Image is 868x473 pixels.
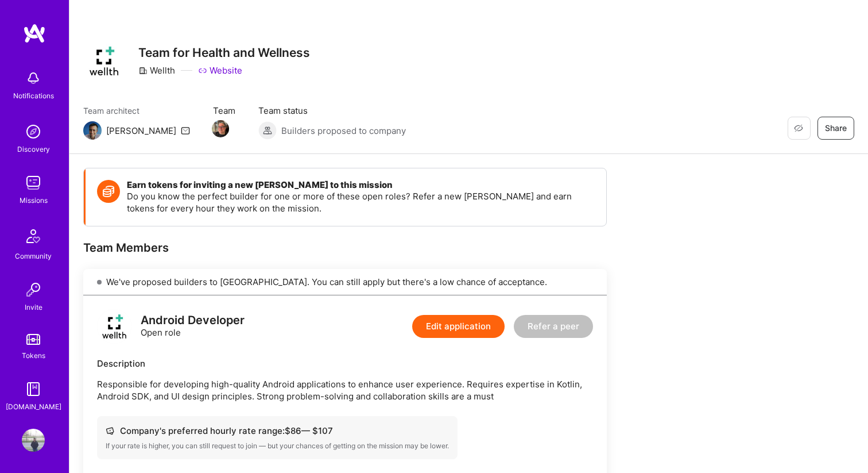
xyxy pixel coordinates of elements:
[97,378,593,402] p: Responsible for developing high-quality Android applications to enhance user experience. Requires...
[20,222,47,250] img: Community
[825,122,847,134] span: Share
[20,194,48,206] div: Missions
[25,301,42,313] div: Invite
[22,67,45,90] img: bell
[141,314,245,326] div: Android Developer
[83,121,102,140] img: Team Architect
[106,441,449,451] div: If your rate is higher, you can still request to join — but your chances of getting on the missio...
[22,171,45,194] img: teamwork
[281,125,406,137] span: Builders proposed to company
[13,90,54,102] div: Notifications
[15,250,52,262] div: Community
[6,401,61,413] div: [DOMAIN_NAME]
[83,269,607,295] div: We've proposed builders to [GEOGRAPHIC_DATA]. You can still apply but there's a low chance of acc...
[138,64,175,76] div: Wellth
[138,66,148,75] i: icon CompanyGray
[26,334,40,345] img: tokens
[19,429,48,452] a: User Avatar
[17,143,50,155] div: Discovery
[258,105,406,117] span: Team status
[22,378,45,401] img: guide book
[106,125,176,137] div: [PERSON_NAME]
[22,278,45,301] img: Invite
[97,309,131,344] img: logo
[106,426,114,435] i: icon Cash
[83,105,190,117] span: Team architect
[22,429,45,452] img: User Avatar
[22,349,45,362] div: Tokens
[213,105,235,117] span: Team
[198,64,242,76] a: Website
[141,314,245,339] div: Open role
[106,425,449,437] div: Company's preferred hourly rate range: $ 86 — $ 107
[817,117,854,140] button: Share
[97,180,120,203] img: Token icon
[181,126,190,135] i: icon Mail
[412,315,505,338] button: Edit application
[213,119,228,139] a: Team Member Avatar
[97,357,593,370] div: Description
[138,45,310,60] h3: Team for Health and Wellness
[212,120,229,137] img: Team Member Avatar
[83,240,607,255] div: Team Members
[83,40,125,82] img: Company Logo
[794,124,803,133] i: icon EyeClosed
[258,121,277,140] img: Builders proposed to company
[127,180,595,190] h4: Earn tokens for inviting a new [PERSON_NAME] to this mission
[23,23,46,44] img: logo
[514,315,593,338] button: Refer a peer
[22,120,45,143] img: discovery
[127,190,595,214] p: Do you know the perfect builder for one or more of these open roles? Refer a new [PERSON_NAME] an...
